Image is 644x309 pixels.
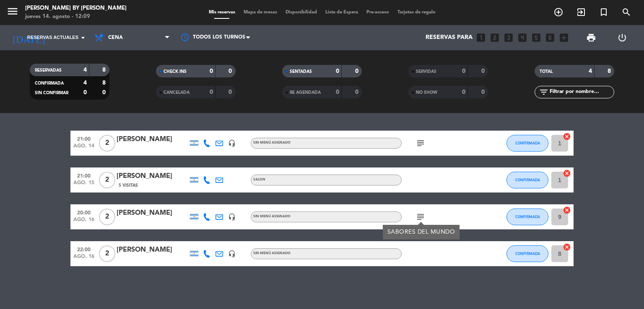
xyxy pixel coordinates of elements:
[228,213,236,221] i: headset_mic
[290,70,312,74] span: SENTADAS
[228,250,236,257] i: headset_mic
[355,89,360,95] strong: 0
[99,245,115,262] span: 2
[83,80,87,86] strong: 4
[83,67,87,73] strong: 4
[25,13,127,21] div: jueves 14. agosto - 12:09
[545,32,556,43] i: looks_6
[99,172,115,188] span: 2
[229,89,234,95] strong: 0
[416,90,437,95] span: NO SHOW
[27,34,78,41] span: Reservas actuales
[6,28,51,47] i: [DATE]
[290,90,321,95] span: RE AGENDADA
[515,214,540,219] span: CONFIRMADA
[515,141,540,145] span: CONFIRMADA
[589,68,592,74] strong: 4
[73,180,94,190] span: ago. 15
[210,89,213,95] strong: 0
[73,217,94,227] span: ago. 16
[576,7,586,17] i: exit_to_app
[617,33,627,43] i: power_settings_new
[73,244,94,254] span: 22:00
[489,32,500,43] i: looks_two
[73,254,94,263] span: ago. 16
[239,10,281,15] span: Mapa de mesas
[506,135,548,152] button: CONFIRMADA
[6,5,19,21] button: menu
[563,243,571,251] i: cancel
[35,81,64,85] span: CONFIRMADA
[608,68,613,74] strong: 8
[462,68,465,74] strong: 0
[228,139,236,147] i: headset_mic
[35,68,62,72] span: RESERVADAS
[563,206,571,214] i: cancel
[506,245,548,262] button: CONFIRMADA
[253,252,291,255] span: Sin menú asignado
[415,212,426,222] i: subject
[481,68,486,74] strong: 0
[78,33,88,43] i: arrow_drop_down
[210,68,213,74] strong: 0
[481,89,486,95] strong: 0
[558,32,569,43] i: add_box
[553,7,563,17] i: add_circle_outline
[117,245,188,255] div: [PERSON_NAME]
[462,89,465,95] strong: 0
[253,141,291,144] span: Sin menú asignado
[515,251,540,256] span: CONFIRMADA
[99,135,115,152] span: 2
[586,33,596,43] span: print
[102,90,107,95] strong: 0
[415,138,426,148] i: subject
[475,32,486,43] i: looks_one
[336,68,339,74] strong: 0
[83,90,87,95] strong: 0
[253,178,265,181] span: SALON
[563,169,571,178] i: cancel
[164,90,190,95] span: CANCELADA
[515,178,540,182] span: CONFIRMADA
[102,67,107,73] strong: 8
[517,32,528,43] i: looks_4
[393,10,440,15] span: Tarjetas de regalo
[229,68,234,74] strong: 0
[102,80,107,86] strong: 8
[506,209,548,225] button: CONFIRMADA
[563,132,571,141] i: cancel
[540,70,553,74] span: TOTAL
[336,89,339,95] strong: 0
[539,87,549,97] i: filter_list
[426,34,473,41] span: Reservas para
[387,228,455,237] div: SABORES DEL MUNDO
[362,10,393,15] span: Pre-acceso
[6,5,19,18] i: menu
[531,32,542,43] i: looks_5
[73,134,94,143] span: 21:00
[607,25,638,50] div: LOG OUT
[99,209,115,225] span: 2
[73,143,94,153] span: ago. 14
[416,70,436,74] span: SERVIDAS
[281,10,321,15] span: Disponibilidad
[119,182,138,189] span: 5 Visitas
[25,4,127,13] div: [PERSON_NAME] by [PERSON_NAME]
[205,10,239,15] span: Mis reservas
[621,7,631,17] i: search
[599,7,609,17] i: turned_in_not
[73,170,94,180] span: 21:00
[117,171,188,182] div: [PERSON_NAME]
[73,207,94,217] span: 20:00
[35,91,68,95] span: SIN CONFIRMAR
[117,134,188,145] div: [PERSON_NAME]
[253,215,291,218] span: Sin menú asignado
[549,88,614,97] input: Filtrar por nombre...
[503,32,514,43] i: looks_3
[355,68,360,74] strong: 0
[321,10,362,15] span: Lista de Espera
[108,35,123,41] span: Cena
[164,70,187,74] span: CHECK INS
[117,208,188,219] div: [PERSON_NAME]
[506,172,548,188] button: CONFIRMADA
